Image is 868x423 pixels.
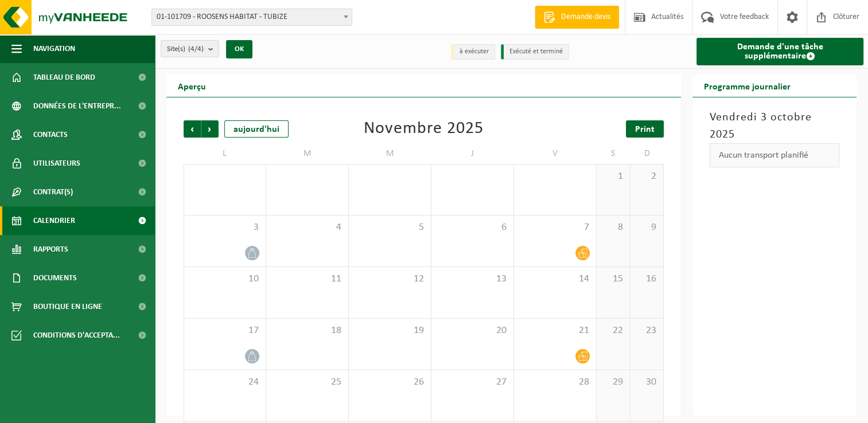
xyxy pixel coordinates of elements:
[272,376,342,389] span: 25
[626,120,664,138] a: Print
[437,221,508,234] span: 6
[364,120,484,138] div: Novembre 2025
[630,143,664,164] td: D
[33,206,75,235] span: Calendrier
[349,143,431,164] td: M
[636,273,658,285] span: 16
[710,143,839,167] div: Aucun transport planifié
[151,9,352,26] span: 01-101709 - ROOSENS HABITAT - TUBIZE
[152,9,352,25] span: 01-101709 - ROOSENS HABITAT - TUBIZE
[33,235,68,264] span: Rapports
[437,273,508,285] span: 13
[636,170,658,183] span: 2
[33,149,80,178] span: Utilisateurs
[514,143,597,164] td: V
[431,143,514,164] td: J
[33,120,68,149] span: Contacts
[167,41,204,58] span: Site(s)
[451,44,495,60] li: à exécuter
[161,40,219,57] button: Site(s)(4/4)
[558,11,613,23] span: Demande devis
[166,75,217,97] h2: Aperçu
[33,178,73,206] span: Contrat(s)
[602,376,624,389] span: 29
[636,376,658,389] span: 30
[520,324,590,337] span: 21
[437,324,508,337] span: 20
[710,109,839,143] h3: Vendredi 3 octobre 2025
[636,324,658,337] span: 23
[520,376,590,389] span: 28
[602,324,624,337] span: 22
[190,221,260,234] span: 3
[184,120,201,138] span: Précédent
[636,221,658,234] span: 9
[188,45,204,53] count: (4/4)
[266,143,349,164] td: M
[190,324,260,337] span: 17
[190,376,260,389] span: 24
[224,120,289,138] div: aujourd'hui
[33,321,120,350] span: Conditions d'accepta...
[33,292,102,321] span: Boutique en ligne
[226,40,252,58] button: OK
[355,273,425,285] span: 12
[501,44,569,60] li: Exécuté et terminé
[184,143,266,164] td: L
[201,120,219,138] span: Suivant
[602,273,624,285] span: 15
[33,63,95,92] span: Tableau de bord
[535,6,619,29] a: Demande devis
[272,221,342,234] span: 4
[602,170,624,183] span: 1
[520,221,590,234] span: 7
[355,221,425,234] span: 5
[597,143,630,164] td: S
[355,376,425,389] span: 26
[355,324,425,337] span: 19
[272,273,342,285] span: 11
[272,324,342,337] span: 18
[33,34,75,63] span: Navigation
[33,92,121,120] span: Données de l'entrepr...
[692,75,802,97] h2: Programme journalier
[696,38,863,65] a: Demande d'une tâche supplémentaire
[33,264,77,292] span: Documents
[520,273,590,285] span: 14
[602,221,624,234] span: 8
[635,125,655,134] span: Print
[190,273,260,285] span: 10
[437,376,508,389] span: 27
